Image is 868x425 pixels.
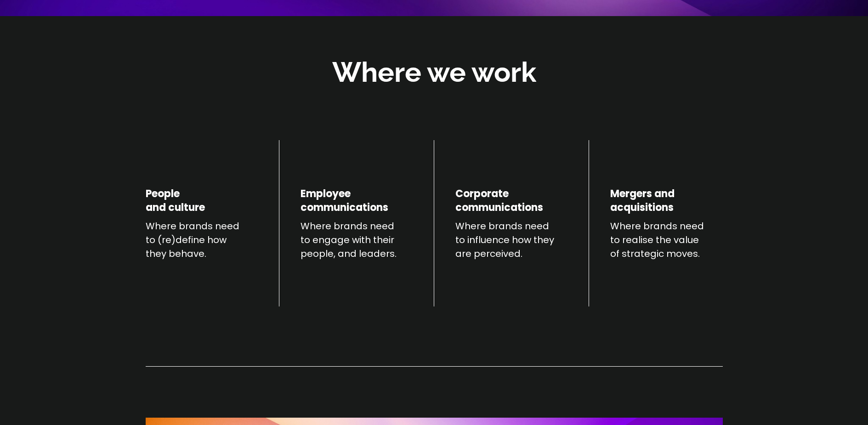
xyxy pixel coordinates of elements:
h4: People and culture [146,187,205,215]
p: Where brands need to engage with their people, and leaders. [301,219,413,261]
h4: Employee communications [301,187,388,215]
h4: Corporate communications [455,187,543,215]
h4: Mergers and acquisitions [610,187,675,215]
p: Where brands need to influence how they are perceived. [455,219,567,261]
p: Where brands need to realise the value of strategic moves. [610,219,722,261]
p: Where brands need to (re)define how they behave. [146,219,258,261]
h2: Where we work [332,54,536,91]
